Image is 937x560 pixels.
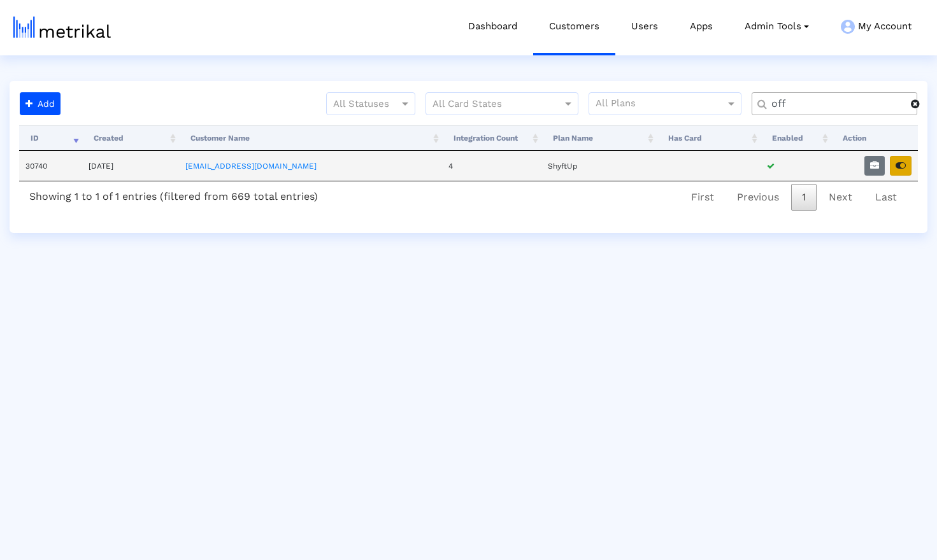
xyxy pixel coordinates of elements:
th: Plan Name: activate to sort column ascending [541,125,657,151]
img: my-account-menu-icon.png [841,20,855,34]
a: Previous [726,184,790,211]
td: [DATE] [82,151,179,181]
a: Next [818,184,863,211]
th: Integration Count: activate to sort column ascending [442,125,541,151]
a: 1 [791,184,817,211]
button: Add [20,92,61,115]
td: 4 [442,151,541,181]
a: First [680,184,725,211]
a: [EMAIL_ADDRESS][DOMAIN_NAME] [185,162,317,171]
th: ID: activate to sort column ascending [19,125,82,151]
img: metrical-logo-light.png [13,17,111,38]
th: Action [831,125,918,151]
th: Customer Name: activate to sort column ascending [179,125,442,151]
div: Showing 1 to 1 of 1 entries (filtered from 669 total entries) [19,181,328,207]
input: All Plans [596,96,727,113]
input: Customer Name [762,97,911,111]
a: Last [864,184,908,211]
td: ShyftUp [541,151,657,181]
th: Created: activate to sort column ascending [82,125,179,151]
th: Has Card: activate to sort column ascending [657,125,761,151]
input: All Card States [433,96,548,113]
th: Enabled: activate to sort column ascending [761,125,831,151]
td: 30740 [19,151,82,181]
